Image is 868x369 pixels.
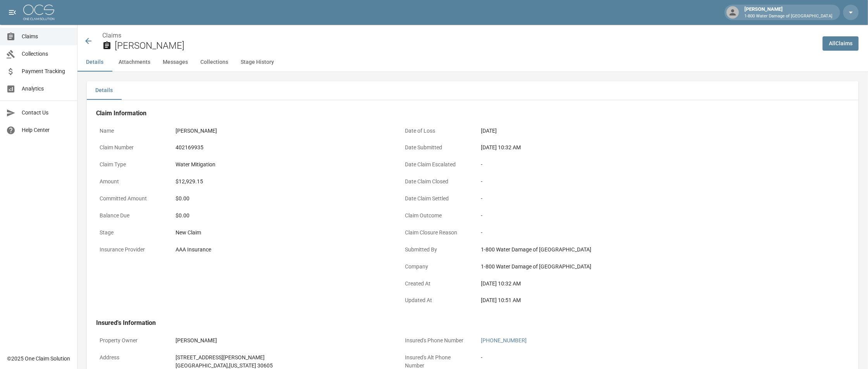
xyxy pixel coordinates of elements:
[22,32,71,41] span: Claims
[96,191,166,206] p: Committed Amount
[77,53,868,72] div: anchor tabs
[96,157,166,172] p: Claim Type
[176,195,389,203] div: $0.00
[401,123,471,138] p: Date of Loss
[22,126,71,134] span: Help Center
[7,355,70,362] div: © 2025 One Claim Solution
[176,229,389,237] div: New Claim
[194,53,234,72] button: Collections
[481,127,497,135] div: [DATE]
[22,85,71,93] span: Analytics
[176,212,389,220] div: $0.00
[22,50,71,58] span: Collections
[481,161,694,169] div: -
[481,354,482,362] div: -
[22,67,71,75] span: Payment Tracking
[96,208,166,223] p: Balance Due
[176,178,203,186] div: $12,929.15
[401,208,471,223] p: Claim Outcome
[823,36,859,51] a: AllClaims
[96,225,166,240] p: Stage
[77,53,112,72] button: Details
[115,40,816,51] h2: [PERSON_NAME]
[401,293,471,308] p: Updated At
[22,109,71,117] span: Contact Us
[176,127,217,135] div: [PERSON_NAME]
[96,174,166,189] p: Amount
[481,143,694,152] div: [DATE] 10:32 AM
[96,140,166,155] p: Claim Number
[401,174,471,189] p: Date Claim Closed
[176,246,211,254] div: AAA Insurance
[96,319,697,327] h4: Insured's Information
[481,212,694,220] div: -
[481,195,694,203] div: -
[96,333,166,348] p: Property Owner
[87,81,859,100] div: details tabs
[176,337,217,345] div: [PERSON_NAME]
[481,337,527,343] a: [PHONE_NUMBER]
[401,259,471,274] p: Company
[234,53,280,72] button: Stage History
[5,5,20,20] button: open drawer
[741,5,835,19] div: [PERSON_NAME]
[96,242,166,257] p: Insurance Provider
[481,280,694,288] div: [DATE] 10:32 AM
[176,161,215,169] div: Water Mitigation
[401,333,471,348] p: Insured's Phone Number
[23,5,54,20] img: ocs-logo-white-transparent.png
[157,53,194,72] button: Messages
[401,276,471,291] p: Created At
[96,350,166,365] p: Address
[481,178,694,186] div: -
[96,123,166,138] p: Name
[401,242,471,257] p: Submitted By
[96,109,697,117] h4: Claim Information
[481,296,694,304] div: [DATE] 10:51 AM
[481,246,694,254] div: 1-800 Water Damage of [GEOGRAPHIC_DATA]
[401,157,471,172] p: Date Claim Escalated
[87,81,122,100] button: Details
[481,229,694,237] div: -
[481,263,694,271] div: 1-800 Water Damage of [GEOGRAPHIC_DATA]
[176,354,273,362] div: [STREET_ADDRESS][PERSON_NAME]
[102,31,816,40] nav: breadcrumb
[176,143,203,152] div: 402169935
[744,13,832,20] p: 1-800 Water Damage of [GEOGRAPHIC_DATA]
[401,225,471,240] p: Claim Closure Reason
[112,53,157,72] button: Attachments
[401,191,471,206] p: Date Claim Settled
[102,32,121,39] a: Claims
[401,140,471,155] p: Date Submitted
